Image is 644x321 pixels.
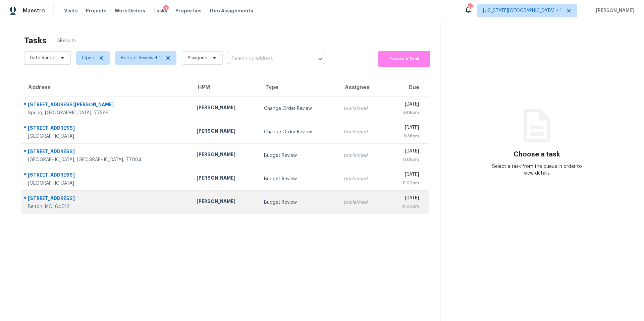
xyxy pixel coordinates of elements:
div: [STREET_ADDRESS] [28,148,186,156]
div: Budget Review [264,176,333,182]
div: 8:09pm [391,156,419,163]
div: [STREET_ADDRESS] [28,195,186,203]
div: 1 [163,5,169,12]
div: [STREET_ADDRESS] [28,172,186,180]
div: 27 [468,4,472,11]
div: 11:00pm [391,180,419,186]
div: Unclaimed [343,129,380,135]
div: [PERSON_NAME] [197,128,253,136]
div: 11:00pm [391,203,419,210]
div: [STREET_ADDRESS][PERSON_NAME] [28,101,186,110]
div: Budget Review [264,199,333,206]
div: 6:36pm [391,133,419,139]
div: [DATE] [391,195,419,203]
div: Unclaimed [343,152,380,159]
button: Open [316,54,325,64]
span: Maestro [23,7,45,14]
div: Unclaimed [343,199,380,206]
th: Address [21,78,191,97]
span: Tasks [153,8,167,13]
div: [GEOGRAPHIC_DATA] [28,180,186,187]
div: Belton, MO, 64012 [28,203,186,210]
div: [PERSON_NAME] [197,175,253,183]
span: Date Range [30,55,55,61]
div: [GEOGRAPHIC_DATA], [GEOGRAPHIC_DATA], 77084 [28,156,186,163]
span: Budget Review + 1 [121,55,161,61]
div: [DATE] [391,101,419,109]
span: Assignee [187,55,207,61]
span: Visits [64,7,78,14]
div: Spring, [GEOGRAPHIC_DATA], 77389 [28,110,186,116]
div: Budget Review [264,152,333,159]
span: [PERSON_NAME] [593,7,634,14]
div: Select a task from the queue in order to view details [489,163,585,177]
th: Due [385,78,429,97]
div: [DATE] [391,124,419,133]
span: 5 Results [57,38,76,44]
div: [STREET_ADDRESS] [28,125,186,133]
div: Unclaimed [343,176,380,182]
h3: Choose a task [514,151,560,158]
div: [GEOGRAPHIC_DATA] [28,133,186,140]
input: Search by address [228,54,306,64]
div: [DATE] [391,148,419,156]
h2: Tasks [24,37,47,44]
div: 6:06pm [391,109,419,116]
span: Projects [86,7,107,14]
div: [PERSON_NAME] [197,198,253,206]
div: Change Order Review [264,129,333,135]
span: [US_STATE][GEOGRAPHIC_DATA] + 1 [483,7,562,14]
span: Work Orders [115,7,145,14]
th: Assignee [338,78,385,97]
span: Geo Assignments [210,7,253,14]
span: Open [82,55,94,61]
div: Unclaimed [343,105,380,112]
button: Create a Task [378,51,430,67]
th: Type [259,78,338,97]
div: [DATE] [391,171,419,180]
th: HPM [191,78,258,97]
span: Create a Task [382,55,427,63]
div: [PERSON_NAME] [197,151,253,159]
span: Properties [175,7,202,14]
div: [PERSON_NAME] [197,104,253,113]
div: Change Order Review [264,105,333,112]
